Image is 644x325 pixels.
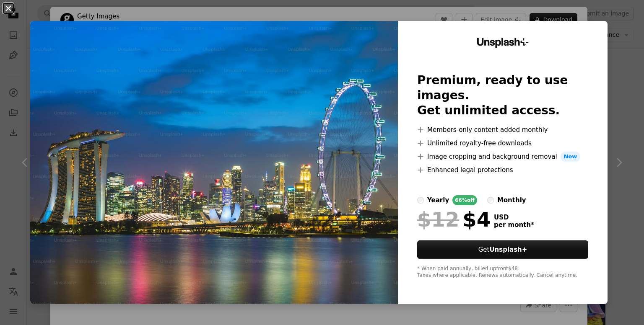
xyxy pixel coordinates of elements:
span: New [561,152,581,162]
input: monthly [487,197,494,204]
div: $4 [417,209,491,230]
strong: Unsplash+ [489,246,527,253]
div: 66% off [452,195,477,205]
div: yearly [427,195,449,205]
span: $12 [417,209,459,230]
div: * When paid annually, billed upfront $48 Taxes where applicable. Renews automatically. Cancel any... [417,266,588,279]
li: Members-only content added monthly [417,125,588,135]
h2: Premium, ready to use images. Get unlimited access. [417,73,588,118]
input: yearly66%off [417,197,424,204]
button: GetUnsplash+ [417,240,588,259]
li: Enhanced legal protections [417,165,588,175]
li: Image cropping and background removal [417,152,588,162]
div: monthly [497,195,526,205]
span: USD [494,214,534,221]
li: Unlimited royalty-free downloads [417,138,588,148]
span: per month * [494,221,534,229]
